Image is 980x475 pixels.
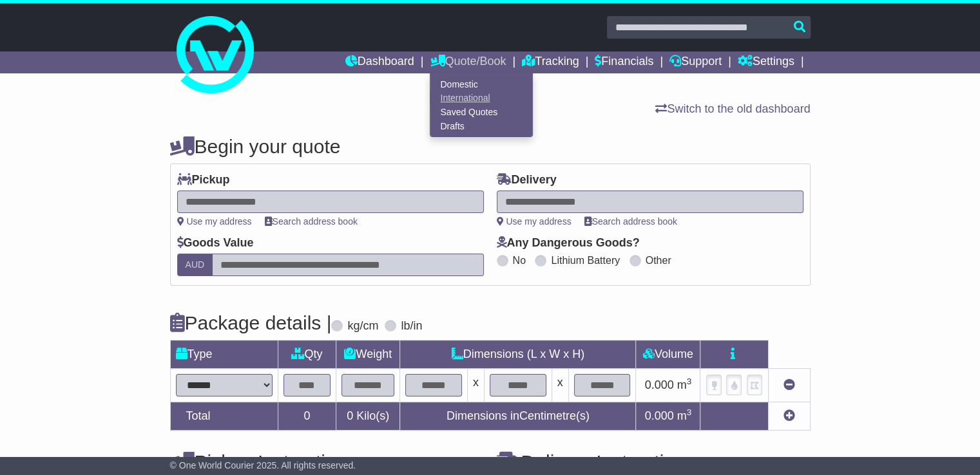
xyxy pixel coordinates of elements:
a: Domestic [430,77,532,91]
span: 0.000 [645,378,674,391]
label: Any Dangerous Goods? [497,236,640,250]
label: Other [646,254,671,266]
label: Pickup [177,173,230,187]
sup: 3 [687,377,692,386]
h4: Pickup Instructions [170,451,484,472]
a: Switch to the old dashboard [655,102,810,115]
td: x [552,369,568,402]
label: No [513,254,526,266]
a: Quote/Book [430,51,506,73]
a: Support [669,51,722,73]
a: Add new item [783,409,795,422]
td: Weight [336,340,400,369]
td: Type [170,340,278,369]
a: Use my address [497,216,572,227]
span: m [677,378,692,391]
a: Dashboard [345,51,414,73]
td: Kilo(s) [336,402,400,431]
a: Search address book [584,216,677,227]
span: © One World Courier 2025. All rights reserved. [170,460,356,470]
a: Tracking [522,51,579,73]
td: x [467,369,484,402]
h4: Package details | [170,312,332,333]
span: 0 [347,409,353,422]
label: AUD [177,254,213,276]
td: Dimensions in Centimetre(s) [400,402,636,431]
sup: 3 [687,407,692,417]
a: Drafts [430,119,532,133]
a: International [430,91,532,106]
span: 0.000 [645,409,674,422]
label: Goods Value [177,236,254,250]
label: Lithium Battery [551,254,620,266]
span: m [677,409,692,422]
label: Delivery [497,173,557,187]
a: Use my address [177,216,252,227]
td: Dimensions (L x W x H) [400,340,636,369]
td: Total [170,402,278,431]
a: Saved Quotes [430,106,532,120]
div: Quote/Book [430,73,533,137]
h4: Delivery Instructions [497,451,811,472]
a: Financials [595,51,653,73]
h4: Begin your quote [170,136,811,157]
td: Qty [278,340,336,369]
a: Search address book [265,216,358,227]
a: Settings [738,51,794,73]
label: lb/in [401,319,422,333]
a: Remove this item [783,378,795,391]
td: Volume [636,340,700,369]
label: kg/cm [347,319,378,333]
td: 0 [278,402,336,431]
